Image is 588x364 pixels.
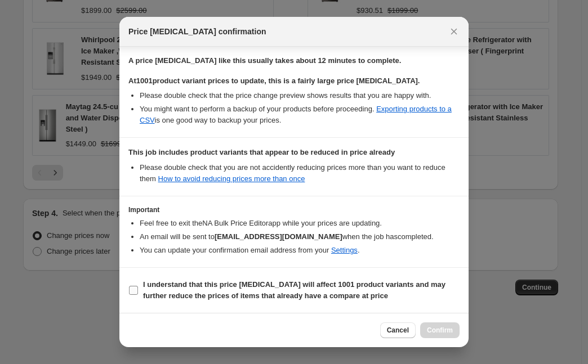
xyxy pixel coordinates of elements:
b: This job includes product variants that appear to be reduced in price already [128,148,395,156]
h3: Important [128,205,460,214]
a: How to avoid reducing prices more than once [158,174,305,183]
a: Settings [331,246,358,254]
button: Cancel [380,322,416,338]
span: Price [MEDICAL_DATA] confirmation [128,26,266,37]
a: Exporting products to a CSV [140,105,452,124]
li: An email will be sent to when the job has completed . [140,231,460,242]
button: Close [446,24,462,39]
li: Feel free to exit the NA Bulk Price Editor app while your prices are updating. [140,218,460,229]
li: You might want to perform a backup of your products before proceeding. is one good way to backup ... [140,104,460,126]
li: Please double check that you are not accidently reducing prices more than you want to reduce them [140,162,460,185]
b: I understand that this price [MEDICAL_DATA] will affect 1001 product variants and may further red... [143,280,446,300]
li: Please double check that the price change preview shows results that you are happy with. [140,90,460,101]
b: A price [MEDICAL_DATA] like this usually takes about 12 minutes to complete. [128,56,401,65]
b: At 1001 product variant prices to update, this is a fairly large price [MEDICAL_DATA]. [128,77,420,85]
span: Cancel [387,326,409,335]
b: [EMAIL_ADDRESS][DOMAIN_NAME] [215,232,342,241]
li: You can update your confirmation email address from your . [140,245,460,256]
